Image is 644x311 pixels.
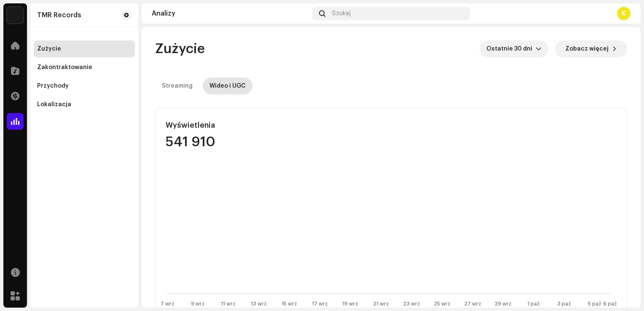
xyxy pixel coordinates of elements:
span: Zobacz więcej [565,40,609,57]
re-m-nav-item: Zużycie [34,40,135,57]
div: Streaming [162,78,193,94]
div: Analizy [152,10,309,17]
span: Ostatnie 30 dni [486,40,536,57]
text: 23 wrz [403,301,420,306]
re-m-nav-item: Lokalizacja [34,96,135,113]
span: Szukaj [332,10,351,17]
text: 15 wrz [282,301,297,306]
span: Zużycie [155,40,205,57]
text: 21 wrz [373,301,389,306]
text: 7 wrz [161,301,174,306]
div: Lokalizacja [37,101,71,108]
button: Zobacz więcej [555,40,627,57]
div: dropdown trigger [536,40,542,57]
text: 19 wrz [342,301,358,306]
div: Zakontraktowanie [37,64,92,71]
text: 9 wrz [191,301,205,306]
re-m-nav-item: Przychody [34,78,135,94]
div: K [617,7,631,20]
text: 6 paź [603,301,617,306]
text: 25 wrz [434,301,451,306]
text: 17 wrz [312,301,328,306]
text: 27 wrz [464,301,481,306]
div: Przychody [37,83,69,89]
text: 29 wrz [494,301,512,306]
img: bb549e82-3f54-41b5-8d74-ce06bd45c366 [7,7,24,24]
text: 13 wrz [251,301,267,306]
text: 5 paź [588,301,601,306]
div: Zużycie [37,46,61,52]
div: TMR Records [37,12,81,19]
re-m-nav-item: Zakontraktowanie [34,59,135,76]
text: 1 paź [527,301,540,306]
text: 3 paź [557,301,571,306]
text: 11 wrz [221,301,236,306]
div: 541 910 [166,135,303,149]
div: Wideo i UGC [209,78,246,94]
div: Wyświetlenia [166,118,303,132]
